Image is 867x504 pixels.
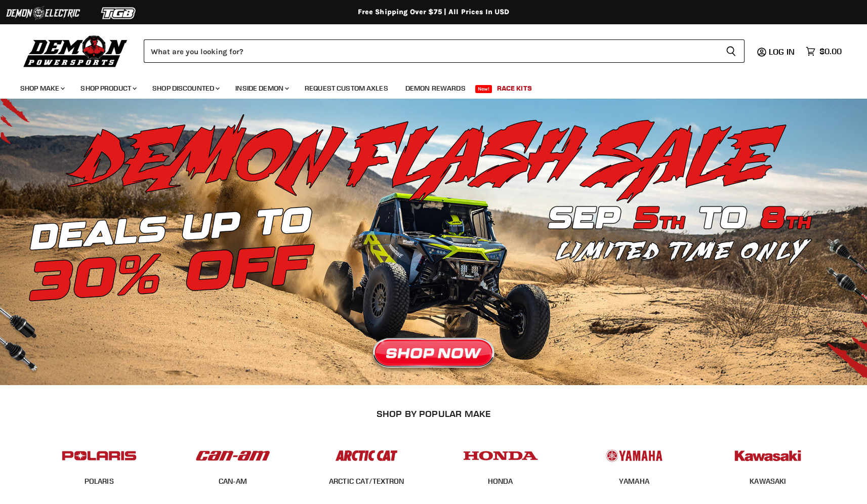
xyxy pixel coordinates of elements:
img: POPULAR_MAKE_logo_1_adc20308-ab24-48c4-9fac-e3c1a623d575.jpg [193,440,272,471]
span: KAWASAKI [750,477,786,487]
img: POPULAR_MAKE_logo_3_027535af-6171-4c5e-a9bc-f0eccd05c5d6.jpg [327,440,406,471]
img: POPULAR_MAKE_logo_5_20258e7f-293c-4aac-afa8-159eaa299126.jpg [595,440,674,471]
ul: Main menu [13,74,839,99]
img: POPULAR_MAKE_logo_2_dba48cf1-af45-46d4-8f73-953a0f002620.jpg [60,440,139,471]
button: Search [718,39,745,63]
a: KAWASAKI [750,477,786,486]
h2: SHOP BY POPULAR MAKE [41,408,826,419]
span: YAMAHA [619,477,649,487]
input: Search [144,39,718,63]
div: Free Shipping Over $75 | All Prices In USD [29,8,839,17]
a: Shop Discounted [145,78,226,99]
span: POLARIS [85,477,114,487]
span: HONDA [488,477,513,487]
a: Inside Demon [228,78,295,99]
a: Request Custom Axles [297,78,396,99]
a: $0.00 [801,44,847,59]
span: New! [475,85,492,93]
a: Race Kits [489,78,540,99]
a: Shop Product [73,78,143,99]
a: ARCTIC CAT/TEXTRON [329,477,404,486]
a: Shop Make [13,78,71,99]
span: ARCTIC CAT/TEXTRON [329,477,404,487]
span: CAN-AM [219,477,247,487]
img: POPULAR_MAKE_logo_6_76e8c46f-2d1e-4ecc-b320-194822857d41.jpg [728,440,807,471]
img: Demon Electric Logo 2 [5,4,81,23]
img: TGB Logo 2 [81,4,157,23]
img: Demon Powersports [20,33,131,69]
img: POPULAR_MAKE_logo_4_4923a504-4bac-4306-a1be-165a52280178.jpg [461,440,540,471]
form: Product [144,39,745,63]
a: Demon Rewards [398,78,473,99]
a: YAMAHA [619,477,649,486]
a: HONDA [488,477,513,486]
a: Log in [764,47,801,56]
a: CAN-AM [219,477,247,486]
span: $0.00 [819,47,842,56]
span: Log in [769,47,795,57]
a: POLARIS [85,477,114,486]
